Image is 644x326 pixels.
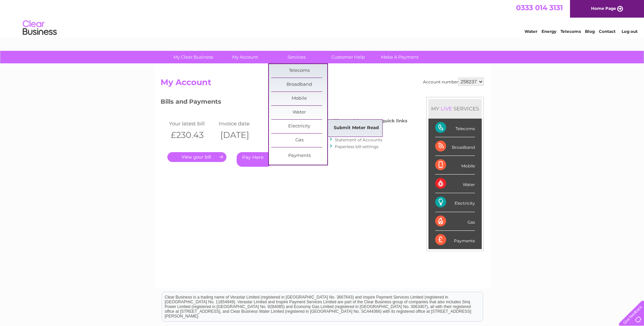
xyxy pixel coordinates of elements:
[271,92,327,105] a: Mobile
[217,128,266,142] th: [DATE]
[161,78,484,90] h2: My Account
[372,51,428,63] a: Make A Payment
[271,134,327,147] a: Gas
[161,97,407,109] h3: Bills and Payments
[435,156,475,175] div: Mobile
[271,149,327,163] a: Payments
[217,51,273,63] a: My Account
[237,152,272,167] a: Pay Here
[328,121,384,135] a: Submit Meter Read
[516,3,563,12] a: 0333 014 3131
[271,78,327,91] a: Broadband
[167,119,217,128] td: Your latest bill
[269,51,325,63] a: Services
[439,105,454,112] div: LIVE
[22,18,57,38] img: logo.png
[320,51,376,63] a: Customer Help
[560,29,581,34] a: Telecoms
[330,118,407,123] h4: Billing and Payments quick links
[428,99,482,118] div: MY SERVICES
[271,106,327,119] a: Water
[423,78,484,86] div: Account number
[271,64,327,78] a: Telecoms
[167,152,226,162] a: .
[435,137,475,156] div: Broadband
[217,119,266,128] td: Invoice date
[541,29,556,34] a: Energy
[165,51,221,63] a: My Clear Business
[599,29,615,34] a: Contact
[167,128,217,142] th: £230.43
[585,29,595,34] a: Blog
[435,175,475,193] div: Water
[622,29,638,34] a: Log out
[162,4,483,33] div: Clear Business is a trading name of Verastar Limited (registered in [GEOGRAPHIC_DATA] No. 3667643...
[335,144,379,149] a: Paperless bill settings
[335,137,382,142] a: Statement of Accounts
[435,212,475,231] div: Gas
[525,29,537,34] a: Water
[435,231,475,249] div: Payments
[435,119,475,137] div: Telecoms
[271,120,327,133] a: Electricity
[435,193,475,212] div: Electricity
